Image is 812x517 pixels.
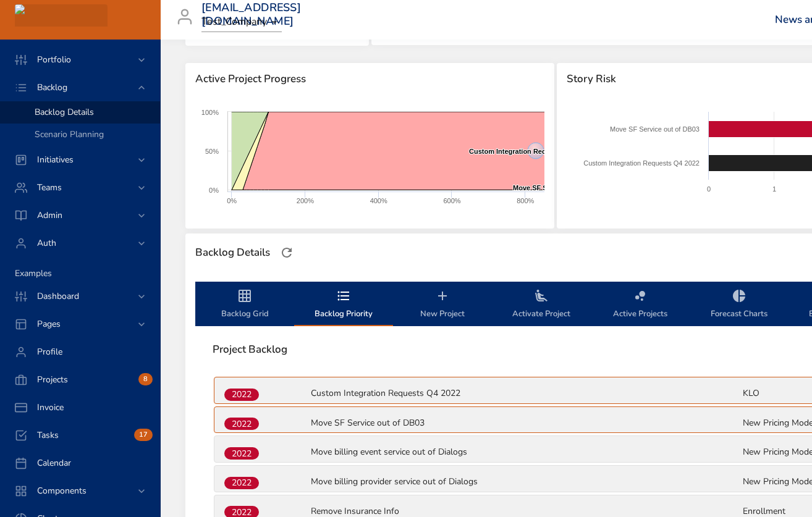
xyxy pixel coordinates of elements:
[311,417,740,429] p: Move SF Service out of DB03
[27,82,77,93] span: Backlog
[27,318,70,330] span: Pages
[224,388,259,401] span: 2022
[27,209,72,221] span: Admin
[203,288,287,321] span: Backlog Grid
[27,346,72,358] span: Profile
[227,197,237,204] text: 0%
[584,159,700,167] text: Custom Integration Requests Q4 2022
[400,288,484,321] span: New Project
[134,430,153,440] span: 17
[201,12,282,32] div: Test_Company
[610,125,700,133] text: Move SF Service out of DB03
[27,154,83,166] span: Initiatives
[27,237,66,249] span: Auth
[224,447,259,460] div: 2022
[370,197,387,204] text: 400%
[224,447,259,460] span: 2022
[201,109,219,116] text: 100%
[302,288,386,321] span: Backlog Priority
[195,73,544,85] span: Active Project Progress
[772,185,776,193] text: 1
[277,243,296,262] button: Refresh Page
[311,476,740,488] p: Move billing provider service out of Dialogs
[27,54,81,65] span: Portfolio
[598,288,682,321] span: Active Projects
[35,128,104,140] span: Scenario Planning
[469,148,592,155] text: Custom Integration Requests Q4 2022
[224,418,259,430] div: 2022
[205,148,219,155] text: 50%
[27,290,89,302] span: Dashboard
[311,387,740,400] p: Custom Integration Requests Q4 2022
[27,485,96,497] span: Components
[27,182,72,193] span: Teams
[311,446,740,458] p: Move billing event service out of Dialogs
[697,288,781,321] span: Forecast Charts
[27,374,78,385] span: Projects
[517,197,534,204] text: 800%
[224,418,259,431] span: 2022
[27,457,81,469] span: Calendar
[707,185,711,193] text: 0
[209,187,219,194] text: 0%
[201,1,301,28] h3: [EMAIL_ADDRESS][DOMAIN_NAME]
[35,106,94,118] span: Backlog Details
[27,401,74,413] span: Invoice
[297,197,314,204] text: 200%
[443,197,460,204] text: 600%
[513,184,607,191] text: Move SF Service out of DB03
[224,476,259,489] span: 2022
[224,389,259,401] div: 2022
[192,243,274,263] div: Backlog Details
[27,429,69,441] span: Tasks
[138,374,153,384] span: 8
[499,288,583,321] span: Activate Project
